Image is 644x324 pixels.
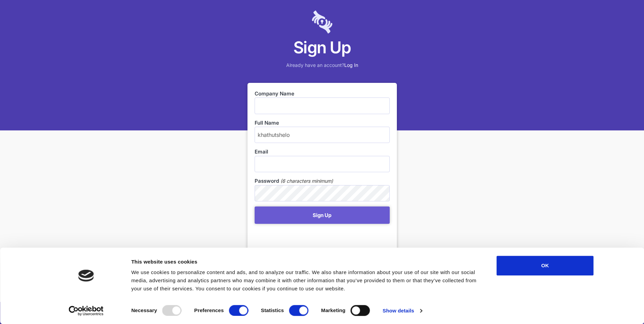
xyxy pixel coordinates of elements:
div: We use cookies to personalize content and ads, and to analyze our traffic. We also share informat... [131,268,481,293]
iframe: reCAPTCHA [255,227,358,254]
label: Password [255,177,279,185]
iframe: Drift Widget Chat Controller [610,290,636,316]
img: logo-lt-purple-60x68@2x-c671a683ea72a1d466fb5d642181eefbee81c4e10ba9aed56c8e1d7e762e8086.png [312,11,332,34]
img: logo [78,270,94,282]
a: Log In [344,62,358,68]
legend: Consent Selection [131,302,131,303]
label: Company Name [255,90,390,97]
button: OK [497,256,594,275]
strong: Statistics [261,307,284,313]
em: (6 characters minimum) [280,177,333,185]
strong: Marketing [321,307,346,313]
label: Email [255,148,390,156]
strong: Necessary [131,307,157,313]
div: This website uses cookies [131,258,481,266]
label: Full Name [255,119,390,127]
a: Show details [383,306,422,316]
strong: Preferences [194,307,224,313]
a: Usercentrics Cookiebot - opens in a new window [56,306,116,316]
button: Sign Up [255,206,390,224]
